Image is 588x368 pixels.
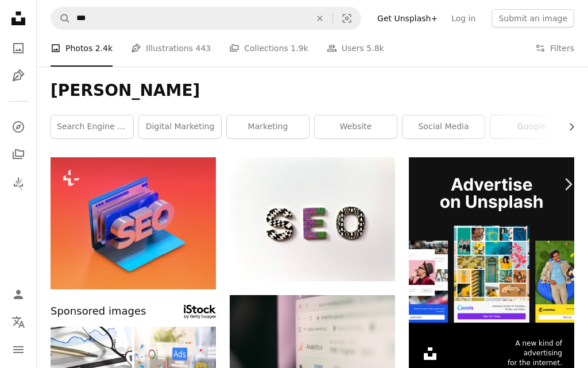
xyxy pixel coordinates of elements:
[51,218,216,228] a: a laptop computer with the word search on it
[139,115,221,138] a: digital marketing
[366,42,384,55] span: 5.8k
[409,157,574,323] img: file-1636576776643-80d394b7be57image
[492,9,574,28] button: Submit an image
[307,7,332,29] button: Clear
[229,30,308,67] a: Collections 1.9k
[51,80,574,101] h1: [PERSON_NAME]
[421,344,439,363] img: file-1631306537910-2580a29a3cfcimage
[51,157,216,289] img: a laptop computer with the word search on it
[490,115,572,138] a: google
[51,303,146,320] span: Sponsored images
[327,30,384,67] a: Users 5.8k
[51,115,133,138] a: search engine optimization
[7,338,30,361] button: Menu
[7,37,30,60] a: Photos
[333,7,361,29] button: Visual search
[131,30,211,67] a: Illustrations 443
[548,129,588,239] a: Next
[7,115,30,138] a: Explore
[230,214,395,224] a: SEO text wallpaper
[561,115,574,138] button: scroll list to the right
[7,283,30,306] a: Log in / Sign up
[535,30,574,67] button: Filters
[444,9,482,28] a: Log in
[196,42,211,55] span: 443
[227,115,309,138] a: marketing
[51,7,71,29] button: Search Unsplash
[403,115,485,138] a: social media
[7,64,30,87] a: Illustrations
[291,42,308,55] span: 1.9k
[504,339,562,367] span: A new kind of advertising for the internet.
[7,311,30,334] button: Language
[315,115,397,138] a: website
[230,157,395,281] img: SEO text wallpaper
[370,9,444,28] a: Get Unsplash+
[230,345,395,355] a: a close up of a computer screen with a blurry background
[51,7,361,30] form: Find visuals sitewide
